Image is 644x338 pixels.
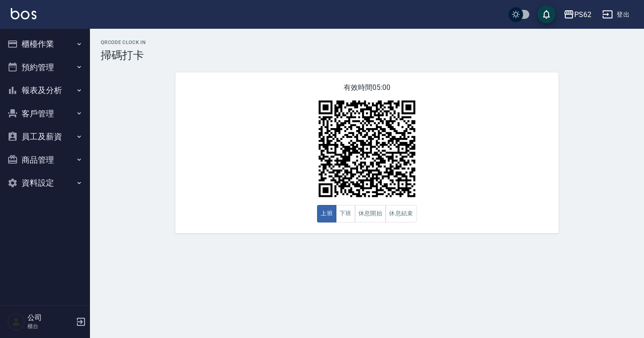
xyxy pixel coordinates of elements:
button: 商品管理 [4,148,86,172]
button: PS62 [560,5,595,24]
button: 預約管理 [4,56,86,79]
div: 有效時間 05:00 [175,72,559,233]
h5: 公司 [27,313,73,322]
img: Person [7,313,25,331]
button: 資料設定 [4,171,86,195]
h3: 掃碼打卡 [101,49,633,62]
button: 登出 [599,6,633,23]
h2: QRcode Clock In [101,40,633,45]
div: PS62 [574,9,591,20]
button: 上班 [317,205,336,222]
button: 休息開始 [355,205,386,222]
button: 員工及薪資 [4,125,86,148]
button: 櫃檯作業 [4,32,86,56]
img: Logo [11,8,36,19]
button: 休息結束 [385,205,417,222]
button: 客戶管理 [4,102,86,125]
button: save [537,5,555,23]
button: 報表及分析 [4,79,86,102]
button: 下班 [336,205,355,222]
p: 櫃台 [27,322,73,330]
